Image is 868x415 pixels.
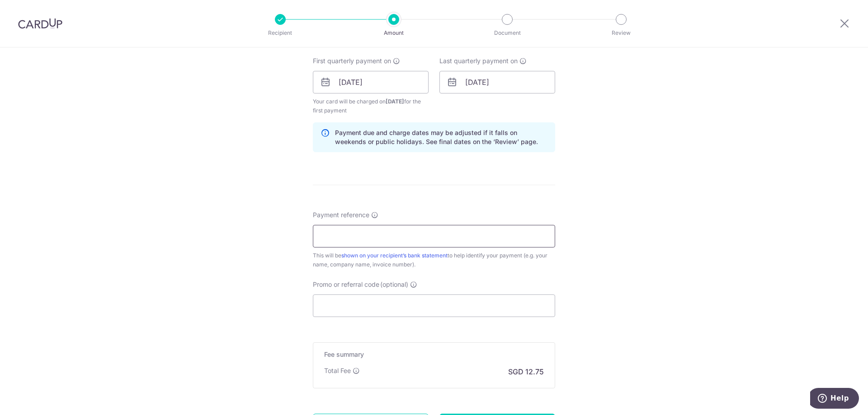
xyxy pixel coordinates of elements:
[508,366,544,377] p: SGD 12.75
[313,280,379,289] span: Promo or referral code
[341,252,448,259] a: shown on your recipient’s bank statement
[313,210,369,219] span: Payment reference
[386,98,404,105] span: [DATE]
[360,28,427,37] p: Amount
[324,350,544,359] h5: Fee summary
[335,128,547,146] p: Payment due and charge dates may be adjusted if it falls on weekends or public holidays. See fina...
[324,366,351,375] p: Total Fee
[313,71,429,93] input: DD / MM / YYYY
[313,56,391,65] span: First quarterly payment on
[18,18,62,29] img: CardUp
[313,251,555,269] div: This will be to help identify your payment (e.g. your name, company name, invoice number).
[810,388,859,410] iframe: Opens a widget where you can find more information
[380,280,408,289] span: (optional)
[247,28,314,37] p: Recipient
[439,56,518,65] span: Last quarterly payment on
[313,97,429,115] span: Your card will be charged on
[474,28,541,37] p: Document
[439,71,555,93] input: DD / MM / YYYY
[588,28,655,37] p: Review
